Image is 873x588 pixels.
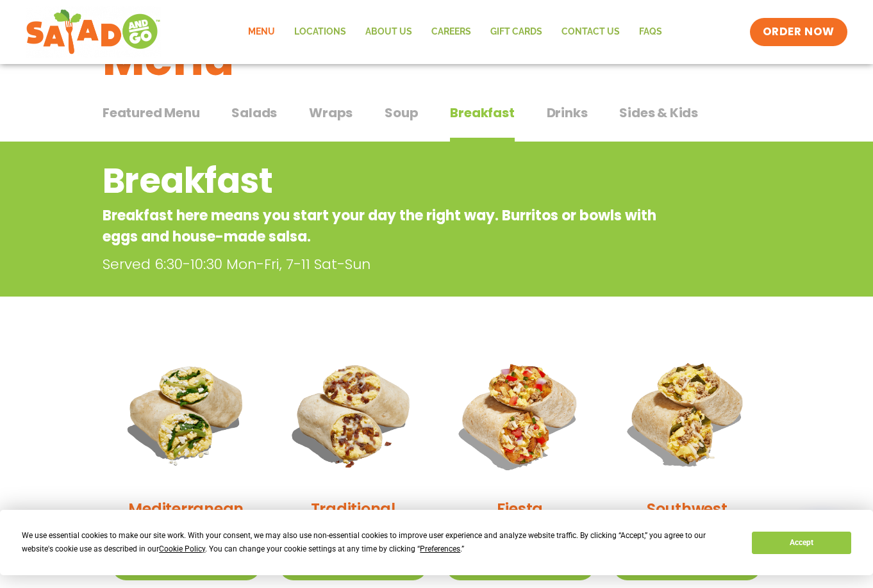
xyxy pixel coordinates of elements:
[450,103,514,122] span: Breakfast
[26,6,161,58] img: new-SAG-logo-768×292
[103,254,673,275] p: Served 6:30-10:30 Mon-Fri, 7-11 Sat-Sun
[103,155,667,207] h2: Breakfast
[619,103,698,122] span: Sides & Kids
[356,17,422,47] a: About Us
[647,498,727,520] h2: Southwest
[311,498,395,520] h2: Traditional
[159,544,205,553] span: Cookie Policy
[497,498,543,520] h2: Fiesta
[422,17,481,47] a: Careers
[103,205,667,247] p: Breakfast here means you start your day the right way. Burritos or bowls with eggs and house-made...
[481,17,552,47] a: GIFT CARDS
[128,498,244,520] h2: Mediterranean
[279,340,428,488] img: Product photo for Traditional
[112,340,260,488] img: Product photo for Mediterranean Breakfast Burrito
[103,99,770,142] div: Tabbed content
[750,18,847,46] a: ORDER NOW
[238,17,285,47] a: Menu
[763,24,835,40] span: ORDER NOW
[420,544,460,553] span: Preferences
[446,340,594,488] img: Product photo for Fiesta
[629,17,672,47] a: FAQs
[285,17,356,47] a: Locations
[103,103,199,122] span: Featured Menu
[22,529,736,556] div: We use essential cookies to make our site work. With your consent, we may also use non-essential ...
[309,103,353,122] span: Wraps
[613,340,761,488] img: Product photo for Southwest
[547,103,588,122] span: Drinks
[552,17,629,47] a: Contact Us
[238,17,672,47] nav: Menu
[231,103,277,122] span: Salads
[752,532,851,554] button: Accept
[385,103,418,122] span: Soup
